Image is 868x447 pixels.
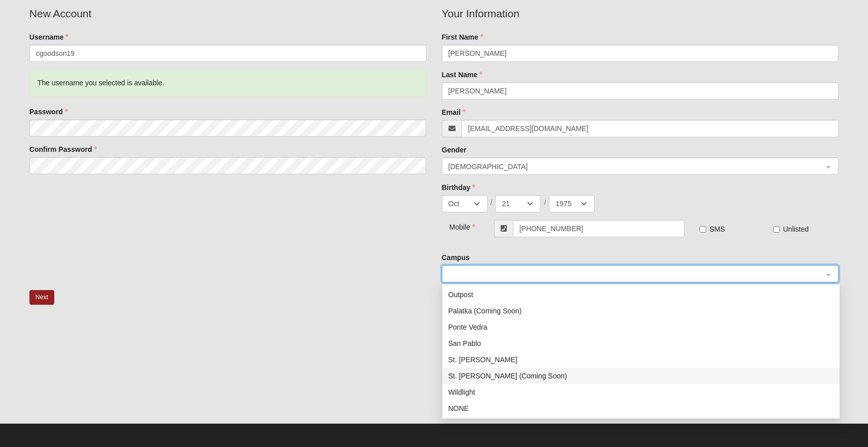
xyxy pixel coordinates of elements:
div: Outpost [442,286,840,303]
span: SMS [710,225,725,233]
div: St. [PERSON_NAME] (Coming Soon) [448,370,834,381]
div: St. Augustine (Coming Soon) [442,368,840,384]
label: Campus [442,252,470,263]
span: Unlisted [783,225,809,233]
button: Next [29,290,54,305]
span: / [491,198,493,208]
div: Palatka (Coming Soon) [448,305,834,316]
label: First Name [442,32,483,42]
div: The username you selected is available. [29,70,427,97]
div: Outpost [448,289,834,300]
div: Wildlight [442,384,840,400]
div: NONE [448,403,834,414]
legend: New Account [29,6,427,22]
legend: Your Information [442,6,839,22]
div: Ponte Vedra [448,322,834,333]
div: Ponte Vedra [442,319,840,335]
div: Wildlight [448,387,834,398]
label: Password [29,107,68,117]
div: St. [PERSON_NAME] [448,354,834,365]
div: Mobile [442,220,475,232]
div: San Pablo [442,335,840,352]
label: Last Name [442,70,483,80]
span: / [544,198,546,208]
label: Confirm Password [29,144,97,154]
div: NONE [442,400,840,417]
div: St. Johns [442,352,840,368]
input: Unlisted [773,226,780,233]
label: Gender [442,145,467,155]
span: Male [448,161,823,172]
label: Birthday [442,182,476,193]
input: SMS [700,226,706,233]
label: Email [442,107,466,117]
div: San Pablo [448,338,834,349]
div: Palatka (Coming Soon) [442,303,840,319]
label: Username [29,32,69,42]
